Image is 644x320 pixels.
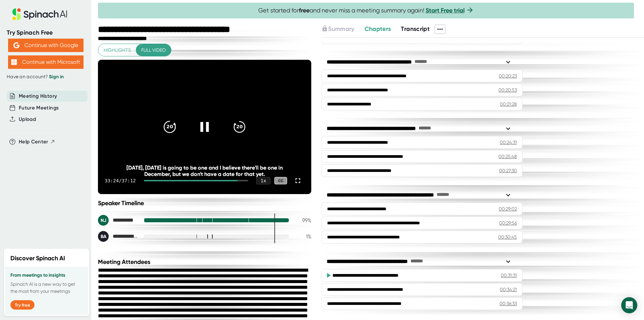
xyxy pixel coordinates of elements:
div: NJ [98,215,109,226]
button: Summary [321,25,354,34]
button: Upload [19,116,36,123]
button: Chapters [365,25,391,34]
span: Get started for and never miss a meeting summary again! [258,7,474,14]
div: 99 % [294,217,311,224]
span: Chapters [365,25,391,33]
div: 00:34:21 [500,286,517,293]
span: Help Center [19,138,48,146]
p: Spinach AI is a new way to get the most from your meetings [10,281,83,295]
span: Summary [328,25,354,33]
b: free [299,7,310,14]
div: Open Intercom Messenger [621,297,637,313]
div: BA [98,231,109,242]
div: 00:21:28 [500,101,517,107]
button: Full video [136,44,171,56]
div: 00:31:31 [501,272,517,279]
button: Help Center [19,138,55,146]
h2: Discover Spinach AI [10,254,65,263]
div: 00:36:33 [499,300,517,307]
a: Sign in [49,74,64,80]
span: Highlights [104,46,131,54]
div: 00:24:31 [500,139,517,146]
div: 00:25:48 [498,153,517,160]
div: 1 x [256,177,270,184]
div: Try Spinach Free [7,29,85,37]
div: 33:24 / 37:12 [105,178,136,183]
div: CC [274,177,287,185]
div: 00:27:30 [499,167,517,174]
div: Meeting Attendees [98,258,313,266]
button: Meeting History [19,92,57,100]
div: 00:30:45 [498,234,517,240]
button: Future Meetings [19,104,59,112]
div: 00:20:53 [498,87,517,93]
div: Have an account? [7,74,85,80]
img: Aehbyd4JwY73AAAAAElFTkSuQmCC [13,42,19,48]
div: 00:20:23 [499,73,517,79]
a: Start Free trial [426,7,465,14]
div: 00:29:56 [499,220,517,226]
span: Full video [141,46,166,54]
button: Transcript [401,25,430,34]
button: Highlights [98,44,136,56]
div: Speaker Timeline [98,199,311,207]
span: Transcript [401,25,430,33]
button: Try free [10,300,35,310]
button: Continue with Microsoft [8,55,84,69]
div: 00:29:02 [499,205,517,212]
div: 1 % [294,233,311,240]
button: Continue with Google [8,39,84,52]
h3: From meetings to insights [10,273,83,278]
div: [DATE], [DATE] is going to be one and I believe there'll be one in December, but we don't have a ... [119,165,290,177]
